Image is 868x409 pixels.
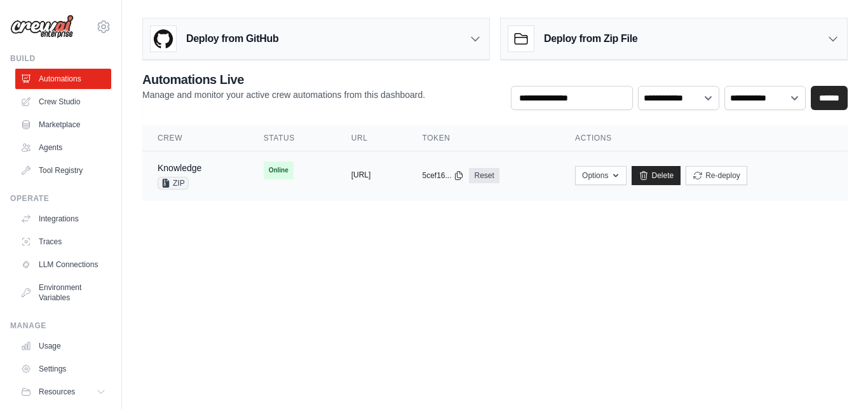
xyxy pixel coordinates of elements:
[15,137,111,158] a: Agents
[560,125,848,151] th: Actions
[15,92,111,112] a: Crew Studio
[186,31,278,46] h3: Deploy from GitHub
[142,125,248,151] th: Crew
[15,254,111,275] a: LLM Connections
[10,321,111,331] div: Manage
[544,31,637,46] h3: Deploy from Zip File
[686,166,747,185] button: Re-deploy
[15,232,111,252] a: Traces
[10,15,74,39] img: Logo
[632,166,681,185] a: Delete
[336,125,407,151] th: URL
[15,359,111,379] a: Settings
[142,71,425,88] h2: Automations Live
[151,26,176,52] img: GitHub Logo
[15,336,111,356] a: Usage
[39,387,75,397] span: Resources
[15,277,111,308] a: Environment Variables
[15,69,111,89] a: Automations
[158,177,189,190] span: ZIP
[158,163,201,173] a: Knowledge
[10,193,111,204] div: Operate
[10,53,111,64] div: Build
[248,125,336,151] th: Status
[15,209,111,229] a: Integrations
[15,114,111,135] a: Marketplace
[575,166,627,185] button: Options
[469,168,499,183] a: Reset
[422,170,464,181] button: 5cef16...
[15,160,111,181] a: Tool Registry
[142,88,425,101] p: Manage and monitor your active crew automations from this dashboard.
[407,125,560,151] th: Token
[15,382,111,402] button: Resources
[264,162,294,179] span: Online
